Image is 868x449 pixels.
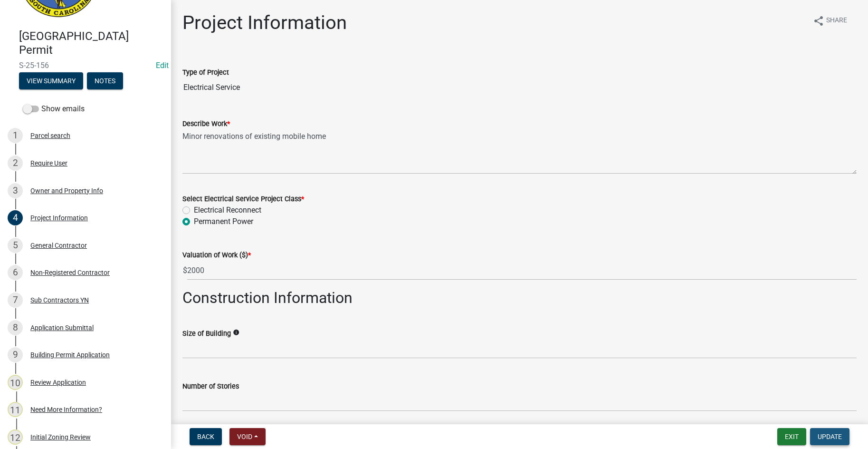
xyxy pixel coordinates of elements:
label: Describe Work [182,121,230,127]
div: 11 [8,402,23,417]
div: 10 [8,375,23,390]
wm-modal-confirm: Notes [87,78,123,85]
div: Review Application [30,379,86,386]
span: Void [237,433,252,440]
div: 7 [8,293,23,308]
label: Select Electrical Service Project Class [182,196,304,203]
div: Need More Information? [30,406,102,413]
div: 8 [8,320,23,335]
div: Project Information [30,215,88,221]
a: Edit [156,61,169,70]
button: Update [810,428,849,445]
div: Parcel search [30,132,70,139]
button: Back [190,428,222,445]
wm-modal-confirm: Summary [19,78,83,85]
label: Permanent Power [194,216,253,227]
wm-modal-confirm: Edit Application Number [156,61,169,70]
span: S-25-156 [19,61,152,70]
div: Building Permit Application [30,351,110,358]
button: Exit [777,428,806,445]
div: 4 [8,210,23,225]
div: 12 [8,429,23,445]
div: Initial Zoning Review [30,434,91,440]
label: Show emails [23,103,85,115]
h1: Project Information [182,11,347,34]
div: 2 [8,156,23,171]
label: Number of Stories [182,383,239,390]
h4: [GEOGRAPHIC_DATA] Permit [19,29,163,57]
div: 1 [8,128,23,143]
button: View Summary [19,72,83,89]
label: Type of Project [182,69,229,76]
label: Electrical Reconnect [194,205,261,216]
button: Void [229,428,266,445]
i: info [233,329,239,336]
div: 5 [8,238,23,253]
div: 3 [8,183,23,198]
div: Owner and Property Info [30,187,103,194]
div: 6 [8,265,23,280]
span: Update [818,433,842,440]
span: Share [826,15,847,27]
button: Notes [87,72,123,89]
i: share [813,15,824,27]
h2: Construction Information [182,289,857,307]
div: Require User [30,160,67,166]
span: $ [182,261,188,280]
div: Sub Contractors YN [30,297,89,303]
div: Non-Registered Contractor [30,269,110,276]
div: 9 [8,347,23,362]
span: Back [197,433,214,440]
label: Valuation of Work ($) [182,252,251,259]
div: Application Submittal [30,324,94,331]
button: shareShare [805,11,855,30]
div: General Contractor [30,242,87,249]
label: Size of Building [182,331,231,337]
